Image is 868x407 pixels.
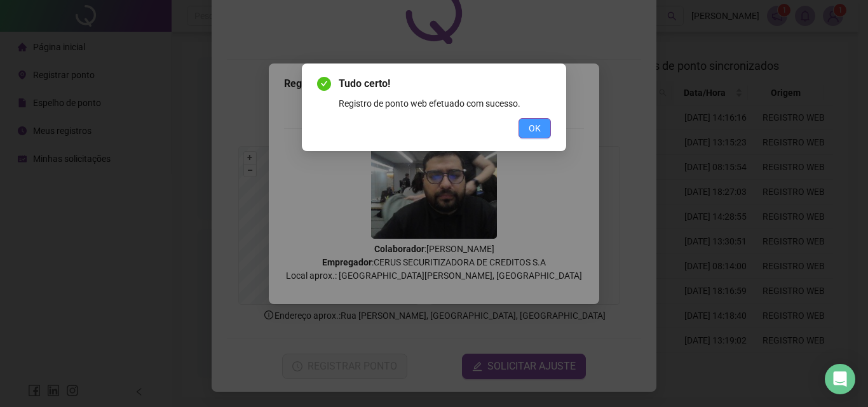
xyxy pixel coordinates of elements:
span: Tudo certo! [339,76,551,91]
div: Open Intercom Messenger [825,364,855,394]
button: OK [519,118,551,138]
div: Registro de ponto web efetuado com sucesso. [339,97,551,110]
span: OK [529,121,541,135]
span: check-circle [317,77,331,91]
